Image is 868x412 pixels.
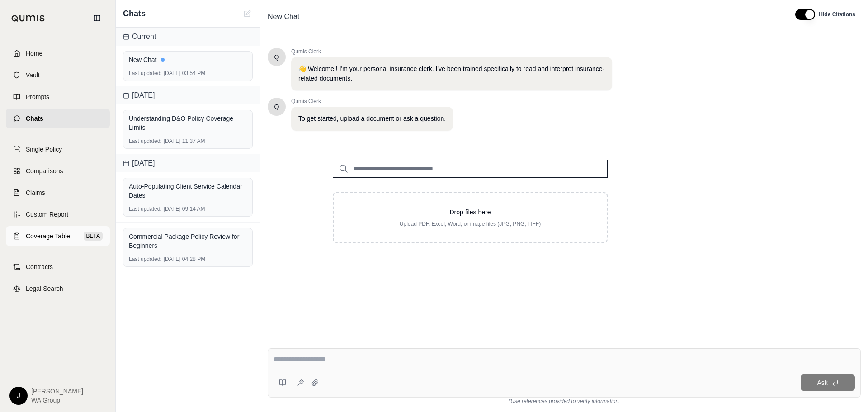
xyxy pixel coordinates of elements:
span: Coverage Table [26,232,70,241]
span: Claims [26,188,45,197]
span: Custom Report [26,210,68,219]
button: Collapse sidebar [90,11,104,25]
span: Last updated: [129,137,162,145]
div: [DATE] [116,154,260,172]
a: Home [6,43,110,63]
a: Comparisons [6,161,110,181]
span: WA Group [31,396,83,405]
span: Prompts [26,92,49,101]
a: Legal Search [6,279,110,298]
span: Hide Citations [819,11,855,18]
span: Qumis Clerk [291,98,453,105]
a: Coverage TableBETA [6,226,110,246]
span: Single Policy [26,145,62,154]
div: [DATE] 03:54 PM [129,70,247,77]
div: Understanding D&O Policy Coverage Limits [129,114,247,132]
p: To get started, upload a document or ask a question. [298,114,446,123]
span: Last updated: [129,70,162,77]
span: Chats [26,114,43,123]
div: [DATE] [116,86,260,104]
div: New Chat [129,55,247,64]
span: Last updated: [129,205,162,213]
span: Comparisons [26,166,63,175]
span: BETA [84,232,103,241]
a: Chats [6,109,110,128]
span: Hello [274,102,279,111]
div: J [9,387,28,405]
button: Ask [801,374,855,391]
p: Drop files here [348,208,592,217]
a: Claims [6,183,110,203]
span: Legal Search [26,284,63,293]
button: New Chat [242,8,253,19]
div: [DATE] 09:14 AM [129,205,247,213]
span: Chats [123,7,146,20]
span: Contracts [26,262,53,271]
a: Custom Report [6,204,110,224]
p: Upload PDF, Excel, Word, or image files (JPG, PNG, TIFF) [348,220,592,227]
a: Vault [6,65,110,85]
div: [DATE] 04:28 PM [129,256,247,263]
a: Single Policy [6,139,110,159]
div: Commercial Package Policy Review for Beginners [129,232,247,250]
span: [PERSON_NAME] [31,387,83,396]
p: 👋 Welcome!! I'm your personal insurance clerk. I've been trained specifically to read and interpr... [298,64,605,83]
div: Current [116,28,260,46]
span: Hello [274,52,279,62]
img: Qumis Logo [11,15,45,22]
div: *Use references provided to verify information. [268,398,861,405]
a: Contracts [6,257,110,277]
div: Auto-Populating Client Service Calendar Dates [129,182,247,200]
span: Last updated: [129,256,162,263]
span: Ask [817,379,827,386]
a: Prompts [6,87,110,107]
div: [DATE] 11:37 AM [129,137,247,145]
span: Home [26,49,42,58]
div: Edit Title [264,9,784,24]
span: Vault [26,71,40,80]
span: New Chat [264,9,303,24]
span: Qumis Clerk [291,48,612,55]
